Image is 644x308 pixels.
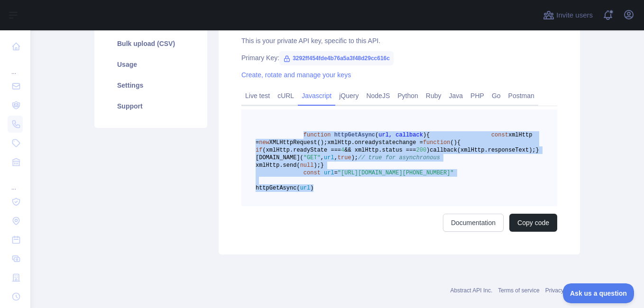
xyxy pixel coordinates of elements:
span: 200 [416,147,426,154]
span: XMLHttpRequest(); [269,139,327,146]
span: callback(xmlHttp.responseText); [430,147,535,154]
a: jQuery [335,88,362,103]
span: new [259,139,269,146]
span: null [300,162,314,169]
span: ); [313,162,320,169]
a: NodeJS [362,88,394,103]
button: Copy code [509,214,557,232]
span: ) [310,185,313,191]
span: "[URL][DOMAIN_NAME][PHONE_NUMBER]" [338,170,454,176]
span: [DOMAIN_NAME]( [256,154,304,161]
span: xmlHttp.send( [256,162,300,169]
span: && xmlHttp.status === [344,147,416,154]
span: ) [454,139,457,146]
a: Abstract API Inc. [451,287,493,294]
span: (xmlHttp.readyState === [262,147,341,154]
span: url [300,185,311,191]
span: } [321,162,324,169]
div: ... [8,57,23,76]
span: , [321,154,324,161]
span: } [536,147,539,154]
iframe: Toggle Customer Support [563,283,635,303]
span: { [457,139,460,146]
span: function [304,132,331,138]
span: Invite users [556,10,593,21]
span: const [491,132,508,138]
span: true [338,154,351,161]
a: Javascript [298,88,335,103]
a: Support [106,96,196,117]
a: Go [488,88,505,103]
span: { [426,132,430,138]
a: Live test [241,88,274,103]
a: Bulk upload (CSV) [106,33,196,54]
a: Python [394,88,422,103]
span: httpGetAsync [334,132,375,138]
span: ) [423,132,426,138]
span: , [334,154,338,161]
div: Primary Key: [241,53,557,63]
a: PHP [467,88,488,103]
span: // true for asynchronous [358,154,440,161]
a: Java [445,88,467,103]
a: Terms of service [498,287,539,294]
span: ( [450,139,453,146]
span: ) [426,147,430,154]
span: ( [375,132,378,138]
a: Settings [106,75,196,96]
a: cURL [274,88,298,103]
span: url [324,170,334,176]
span: url, callback [378,132,423,138]
a: Privacy policy [545,287,580,294]
span: xmlHttp.onreadystatechange = [327,139,423,146]
span: 3292ff454fde4b76a5a3f48d29cc616c [279,51,394,65]
button: Invite users [541,8,595,23]
a: Usage [106,54,196,75]
span: if [256,147,262,154]
a: Postman [505,88,538,103]
div: This is your private API key, specific to this API. [241,36,557,45]
span: url [324,154,334,161]
span: "GET" [304,154,321,161]
a: Create, rotate and manage your keys [241,71,351,79]
a: Ruby [422,88,445,103]
span: httpGetAsync( [256,185,300,191]
span: function [423,139,451,146]
div: ... [8,172,23,191]
span: const [304,170,321,176]
span: = [334,170,338,176]
span: ); [351,154,358,161]
a: Documentation [443,214,504,232]
span: 4 [341,147,344,154]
